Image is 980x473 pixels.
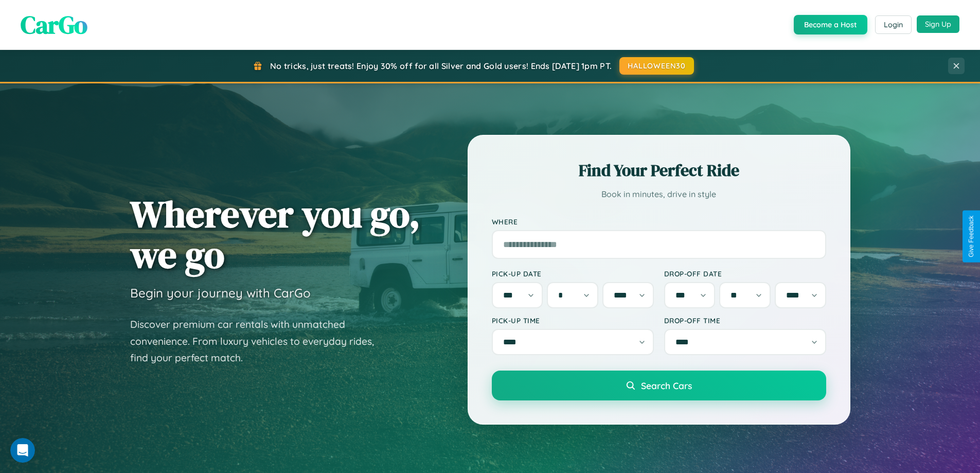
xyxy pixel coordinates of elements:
button: Sign Up [917,15,959,33]
button: Login [875,15,912,34]
label: Where [492,217,826,226]
p: Book in minutes, drive in style [492,187,826,202]
iframe: Intercom live chat [10,438,35,463]
button: Search Cars [492,371,826,400]
label: Pick-up Date [492,269,654,278]
label: Pick-up Time [492,316,654,325]
h2: Find Your Perfect Ride [492,159,826,182]
div: Give Feedback [968,216,975,257]
span: Search Cars [641,380,692,391]
span: CarGo [21,8,87,42]
h1: Wherever you go, we go [130,194,420,275]
label: Drop-off Time [664,316,826,325]
button: HALLOWEEN30 [619,57,694,75]
p: Discover premium car rentals with unmatched convenience. From luxury vehicles to everyday rides, ... [130,316,387,366]
label: Drop-off Date [664,269,826,278]
h3: Begin your journey with CarGo [130,285,311,301]
button: Become a Host [794,15,867,34]
span: No tricks, just treats! Enjoy 30% off for all Silver and Gold users! Ends [DATE] 1pm PT. [270,61,612,71]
